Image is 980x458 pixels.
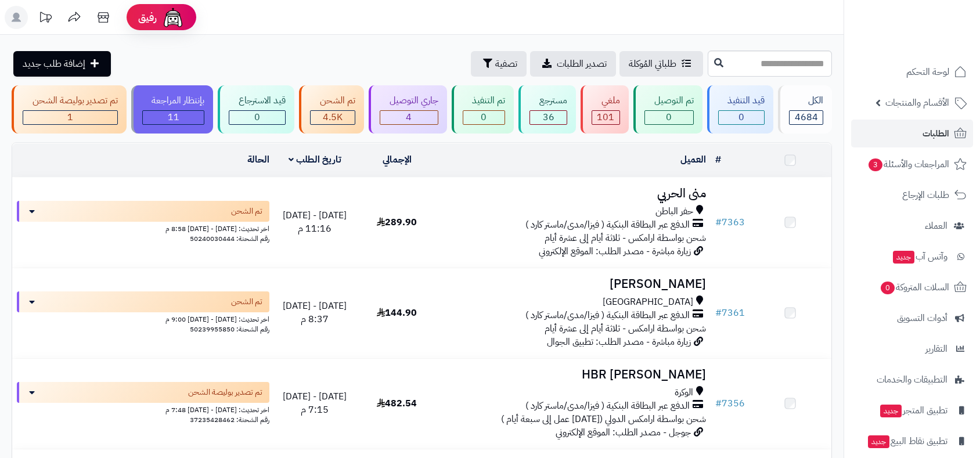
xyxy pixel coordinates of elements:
span: # [715,396,722,410]
span: السلات المتروكة [880,279,949,295]
a: جاري التوصيل 4 [366,85,449,134]
a: تم التنفيذ 0 [449,85,517,134]
span: تصدير الطلبات [557,57,607,71]
span: 482.54 [377,396,417,410]
span: 0 [881,282,895,294]
span: شحن بواسطة ارامكس - ثلاثة أيام إلى عشرة أيام [545,231,706,245]
span: 0 [738,110,744,124]
a: التطبيقات والخدمات [851,366,973,394]
span: # [715,215,722,229]
span: الأقسام والمنتجات [885,95,949,111]
h3: [PERSON_NAME] [442,277,706,291]
span: 0 [666,110,672,124]
span: لوحة التحكم [906,64,949,80]
div: مسترجع [529,94,567,107]
span: 36 [543,110,554,124]
h3: منى الحربي [442,187,706,200]
a: إضافة طلب جديد [13,51,111,77]
a: # [715,153,721,167]
a: تم تصدير بوليصة الشحن 1 [9,85,129,134]
span: طلبات الإرجاع [902,187,949,203]
a: #7356 [715,396,745,410]
span: التطبيقات والخدمات [877,372,947,388]
a: العملاء [851,212,973,240]
a: تطبيق المتجرجديد [851,396,973,424]
span: رقم الشحنة: 50240030444 [190,233,269,244]
span: [DATE] - [DATE] 7:15 م [283,390,347,417]
span: الدفع عبر البطاقة البنكية ( فيزا/مدى/ماستر كارد ) [525,399,690,413]
a: أدوات التسويق [851,304,973,332]
span: 101 [597,110,614,124]
span: تم الشحن [231,205,262,217]
span: وآتس آب [892,248,947,265]
a: السلات المتروكة0 [851,273,973,301]
span: 4684 [795,110,818,124]
a: الحالة [247,153,269,167]
span: التقارير [925,341,947,357]
img: ai-face.png [161,6,185,29]
a: #7363 [715,215,745,229]
div: تم تصدير بوليصة الشحن [23,94,118,107]
a: مسترجع 36 [516,85,578,134]
div: جاري التوصيل [380,94,438,107]
button: تصفية [471,51,527,77]
span: رقم الشحنة: 37235428462 [190,414,269,425]
div: 4 [380,111,438,124]
div: اخر تحديث: [DATE] - [DATE] 8:58 م [17,222,269,234]
span: العملاء [925,218,947,234]
span: المراجعات والأسئلة [867,156,949,172]
span: شحن بواسطة ارامكس - ثلاثة أيام إلى عشرة أيام [545,322,706,336]
a: تم الشحن 4.5K [297,85,366,134]
div: 101 [592,111,619,124]
span: 1 [67,110,73,124]
div: اخر تحديث: [DATE] - [DATE] 7:48 م [17,403,269,415]
div: ملغي [592,94,620,107]
a: تصدير الطلبات [530,51,616,77]
div: 0 [645,111,693,124]
div: 0 [463,111,505,124]
span: الطلبات [923,125,949,142]
div: 11 [143,111,204,124]
span: رقم الشحنة: 50239955850 [190,324,269,334]
span: 4 [406,110,412,124]
span: # [715,306,722,320]
div: تم التوصيل [644,94,694,107]
span: طلباتي المُوكلة [629,57,676,71]
div: تم الشحن [310,94,355,107]
span: حفر الباطن [655,205,693,218]
span: [DATE] - [DATE] 8:37 م [283,299,347,326]
div: تم التنفيذ [463,94,506,107]
div: 0 [229,111,285,124]
div: قيد التنفيذ [718,94,765,107]
a: الإجمالي [383,153,412,167]
a: بإنتظار المراجعة 11 [129,85,216,134]
a: تحديثات المنصة [31,6,60,32]
span: 144.90 [377,306,417,320]
span: جوجل - مصدر الطلب: الموقع الإلكتروني [556,425,691,439]
a: قيد التنفيذ 0 [705,85,776,134]
span: زيارة مباشرة - مصدر الطلب: الموقع الإلكتروني [539,244,691,258]
a: قيد الاسترجاع 0 [215,85,297,134]
span: تطبيق المتجر [879,402,947,419]
span: تصفية [495,57,517,71]
a: تطبيق نقاط البيعجديد [851,427,973,455]
span: الدفع عبر البطاقة البنكية ( فيزا/مدى/ماستر كارد ) [525,218,690,232]
img: logo-2.png [901,33,969,57]
span: أدوات التسويق [897,310,947,326]
a: لوحة التحكم [851,58,973,86]
span: تم الشحن [231,296,262,308]
span: [GEOGRAPHIC_DATA] [603,295,693,309]
span: 11 [168,110,179,124]
div: 1 [23,111,117,124]
a: تم التوصيل 0 [631,85,705,134]
span: جديد [893,251,914,264]
span: [DATE] - [DATE] 11:16 م [283,208,347,236]
div: الكل [789,94,823,107]
div: 0 [719,111,765,124]
span: 3 [869,158,882,171]
span: 0 [254,110,260,124]
span: تم تصدير بوليصة الشحن [188,387,262,398]
span: 0 [481,110,487,124]
span: الدفع عبر البطاقة البنكية ( فيزا/مدى/ماستر كارد ) [525,309,690,322]
a: العميل [680,153,706,167]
